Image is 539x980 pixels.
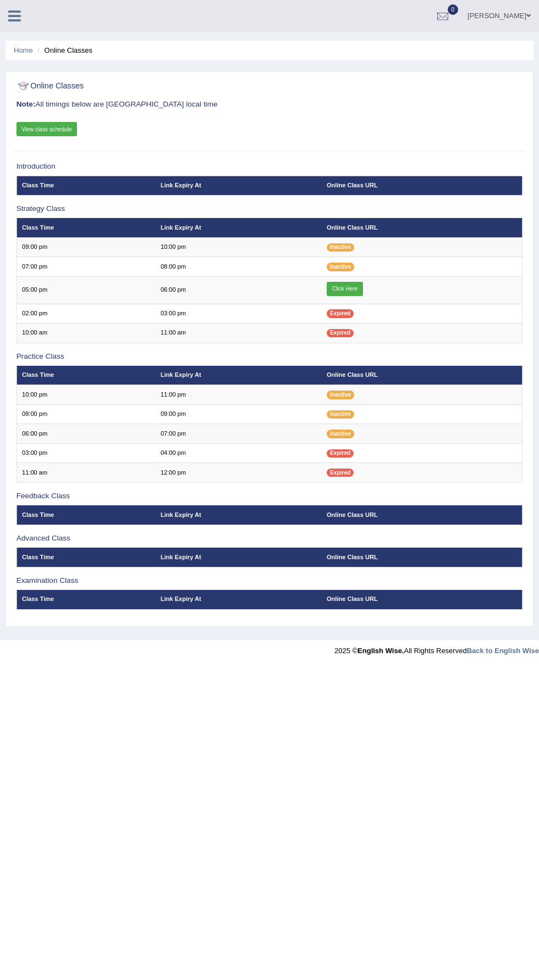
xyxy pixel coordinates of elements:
a: Back to English Wise [467,647,539,655]
td: 02:00 pm [16,304,155,323]
span: 0 [448,4,459,15]
th: Class Time [16,505,155,525]
td: 12:00 pm [156,463,322,482]
span: Inactive [327,243,354,252]
span: Inactive [327,430,354,438]
strong: English Wise. [358,647,404,655]
span: Expired [327,309,354,318]
th: Online Class URL [322,590,522,609]
li: Online Classes [35,45,92,55]
th: Link Expiry At [156,176,322,195]
td: 05:00 pm [16,276,155,304]
th: Class Time [16,590,155,609]
td: 06:00 pm [16,424,155,443]
td: 10:00 pm [156,237,322,257]
td: 04:00 pm [156,443,322,463]
span: Inactive [327,263,354,271]
th: Link Expiry At [156,505,322,525]
td: 08:00 pm [156,257,322,276]
th: Online Class URL [322,548,522,567]
h3: Examination Class [16,577,523,585]
td: 10:00 am [16,324,155,343]
th: Link Expiry At [156,366,322,385]
th: Class Time [16,218,155,237]
td: 08:00 pm [16,404,155,424]
th: Class Time [16,176,155,195]
h2: Online Classes [16,79,331,93]
h3: Strategy Class [16,205,523,213]
td: 07:00 pm [156,424,322,443]
span: Expired [327,469,354,477]
th: Online Class URL [322,505,522,525]
th: Online Class URL [322,366,522,385]
td: 10:00 pm [16,385,155,404]
td: 09:00 pm [156,404,322,424]
h3: Practice Class [16,353,523,361]
th: Link Expiry At [156,548,322,567]
td: 07:00 pm [16,257,155,276]
h3: Feedback Class [16,492,523,500]
h3: Advanced Class [16,534,523,543]
td: 11:00 pm [156,385,322,404]
span: Inactive [327,391,354,399]
th: Link Expiry At [156,590,322,609]
th: Online Class URL [322,176,522,195]
th: Link Expiry At [156,218,322,237]
div: 2025 © All Rights Reserved [334,640,539,656]
td: 11:00 am [16,463,155,482]
span: Expired [327,449,354,458]
a: Home [14,46,33,54]
span: Expired [327,329,354,337]
td: 03:00 pm [156,304,322,323]
h3: All timings below are [GEOGRAPHIC_DATA] local time [16,101,523,109]
td: 06:00 pm [156,276,322,304]
b: Note: [16,100,36,108]
td: 03:00 pm [16,443,155,463]
th: Online Class URL [322,218,522,237]
td: 11:00 am [156,324,322,343]
span: Inactive [327,410,354,419]
a: View class schedule [16,122,78,136]
a: Click Here [327,282,363,296]
th: Class Time [16,366,155,385]
th: Class Time [16,548,155,567]
td: 09:00 pm [16,237,155,257]
h3: Introduction [16,163,523,171]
